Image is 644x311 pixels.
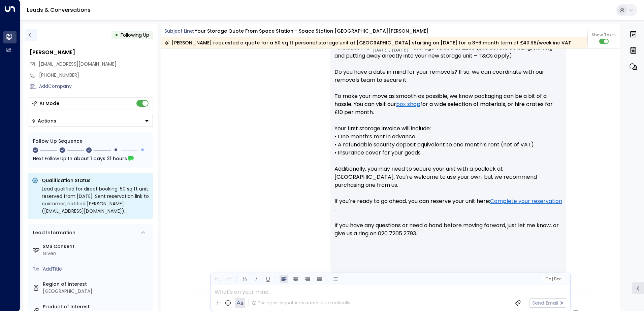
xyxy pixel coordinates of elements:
[27,6,91,14] a: Leads & Conversations
[115,29,118,41] div: •
[43,303,150,310] label: Product of Interest
[39,100,59,107] div: AI Mode
[31,118,56,124] div: Actions
[28,115,153,127] button: Actions
[43,288,150,295] div: [GEOGRAPHIC_DATA]
[224,275,233,283] button: Redo
[213,275,221,283] button: Undo
[252,300,350,306] div: The agent signature is added automatically
[28,115,153,127] div: Button group with a nested menu
[542,276,564,282] button: Cc|Bcc
[43,281,150,288] label: Region of Interest
[33,138,148,145] div: Follow Up Sequence
[42,177,149,184] p: Qualification Status
[592,32,616,38] span: Show Texts
[43,243,150,250] label: SMS Consent
[68,155,127,162] span: In about 1 days 21 hours
[121,32,149,38] span: Following Up
[369,45,412,54] div: [DATE], [DATE]
[43,266,150,273] div: AddTitle
[195,28,428,35] div: Your storage quote from Space Station - Space Station [GEOGRAPHIC_DATA][PERSON_NAME]
[164,39,571,46] div: [PERSON_NAME] requested a quote for a 50 sq ft personal storage unit at [GEOGRAPHIC_DATA] startin...
[545,277,561,281] span: Cc Bcc
[552,277,553,281] span: |
[30,48,153,57] div: [PERSON_NAME]
[164,28,194,34] span: Subject Line:
[43,250,150,257] div: Given
[39,61,117,68] span: piotrkosedka85@gmail.com
[33,155,148,162] div: Next Follow Up:
[39,72,153,79] div: [PHONE_NUMBER]
[31,229,75,236] div: Lead Information
[42,185,149,215] div: Lead qualified for direct booking: 50 sq ft unit reserved from [DATE]. Sent reservation link to c...
[396,100,420,108] a: box shop
[39,61,117,67] span: [EMAIL_ADDRESS][DOMAIN_NAME]
[490,197,562,205] a: Complete your reservation
[39,83,153,90] div: AddCompany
